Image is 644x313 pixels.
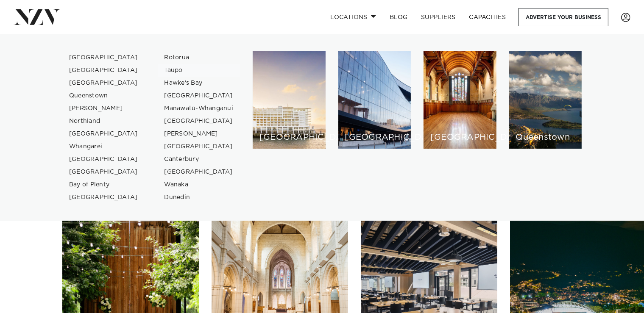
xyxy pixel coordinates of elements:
[259,133,319,142] h6: [GEOGRAPHIC_DATA]
[62,178,145,191] a: Bay of Plenty
[62,153,145,166] a: [GEOGRAPHIC_DATA]
[430,133,490,142] h6: [GEOGRAPHIC_DATA]
[158,89,240,102] a: [GEOGRAPHIC_DATA]
[509,51,582,149] a: Queenstown venues Queenstown
[62,127,145,140] a: [GEOGRAPHIC_DATA]
[62,51,145,64] a: [GEOGRAPHIC_DATA]
[323,8,383,26] a: Locations
[158,178,240,191] a: Wanaka
[519,8,608,26] a: Advertise your business
[62,89,145,102] a: Queenstown
[158,102,240,115] a: Manawatū-Whanganui
[414,8,462,26] a: SUPPLIERS
[158,64,240,77] a: Taupo
[62,64,145,77] a: [GEOGRAPHIC_DATA]
[463,8,513,26] a: Capacities
[158,191,240,204] a: Dunedin
[424,51,496,149] a: Christchurch venues [GEOGRAPHIC_DATA]
[158,115,240,127] a: [GEOGRAPHIC_DATA]
[516,133,575,142] h6: Queenstown
[158,153,240,166] a: Canterbury
[253,51,326,149] a: Auckland venues [GEOGRAPHIC_DATA]
[62,102,145,115] a: [PERSON_NAME]
[158,127,240,140] a: [PERSON_NAME]
[62,115,145,127] a: Northland
[62,77,145,89] a: [GEOGRAPHIC_DATA]
[383,8,414,26] a: BLOG
[158,140,240,153] a: [GEOGRAPHIC_DATA]
[158,51,240,64] a: Rotorua
[62,166,145,178] a: [GEOGRAPHIC_DATA]
[14,9,60,25] img: nzv-logo.png
[158,77,240,89] a: Hawke's Bay
[338,51,411,149] a: Wellington venues [GEOGRAPHIC_DATA]
[158,166,240,178] a: [GEOGRAPHIC_DATA]
[62,140,145,153] a: Whangarei
[62,191,145,204] a: [GEOGRAPHIC_DATA]
[345,133,404,142] h6: [GEOGRAPHIC_DATA]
